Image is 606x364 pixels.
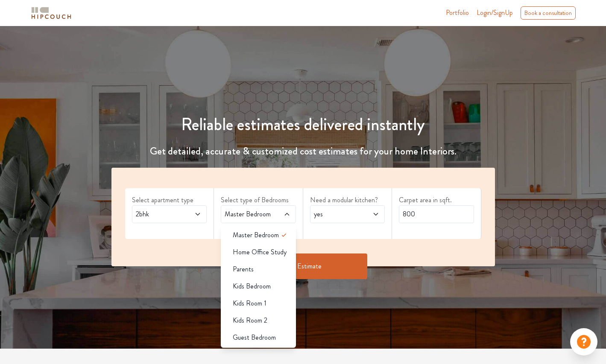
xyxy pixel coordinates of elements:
[233,298,266,309] span: Kids Room 1
[521,6,576,20] div: Book a consultation
[221,223,296,232] div: select 1 more room(s)
[477,8,513,17] span: Login/SignUp
[106,145,500,157] h4: Get detailed, accurate & customized cost estimates for your home Interiors.
[221,195,296,205] label: Select type of Bedrooms
[233,281,271,291] span: Kids Bedroom
[312,209,363,219] span: yes
[30,6,73,20] img: logo-horizontal.svg
[132,195,207,205] label: Select apartment type
[399,195,474,205] label: Carpet area in sqft.
[233,247,287,257] span: Home Office Study
[310,195,385,205] label: Need a modular kitchen?
[233,230,279,240] span: Master Bedroom
[446,8,469,18] a: Portfolio
[106,114,500,135] h1: Reliable estimates delivered instantly
[233,315,267,326] span: Kids Room 2
[30,3,73,23] span: logo-horizontal.svg
[239,253,367,279] button: Get Estimate
[399,205,474,223] input: Enter area sqft
[134,209,184,219] span: 2bhk
[233,264,254,274] span: Parents
[233,332,276,343] span: Guest Bedroom
[223,209,273,219] span: Master Bedroom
